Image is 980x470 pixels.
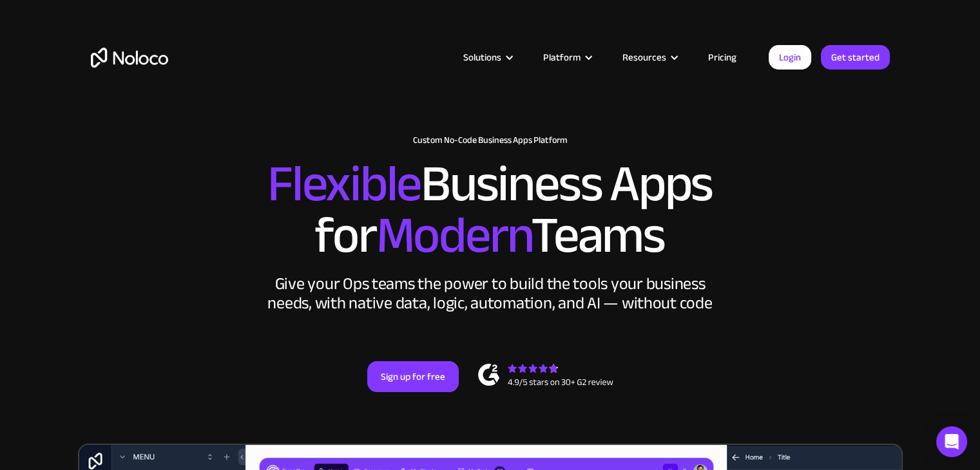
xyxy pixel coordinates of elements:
div: Resources [622,49,666,66]
div: Platform [543,49,581,66]
h2: Business Apps for Teams [91,158,890,261]
span: Modern [376,187,531,283]
a: Pricing [692,49,753,66]
a: Login [769,45,811,70]
span: Flexible [267,136,421,232]
div: Open Intercom Messenger [936,426,967,457]
a: home [91,48,168,68]
div: Solutions [463,49,501,66]
div: Resources [606,49,692,66]
a: Sign up for free [367,361,459,392]
h1: Custom No-Code Business Apps Platform [91,135,890,146]
div: Give your Ops teams the power to build the tools your business needs, with native data, logic, au... [265,274,716,313]
div: Platform [527,49,606,66]
div: Solutions [447,49,527,66]
a: Get started [821,45,890,70]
